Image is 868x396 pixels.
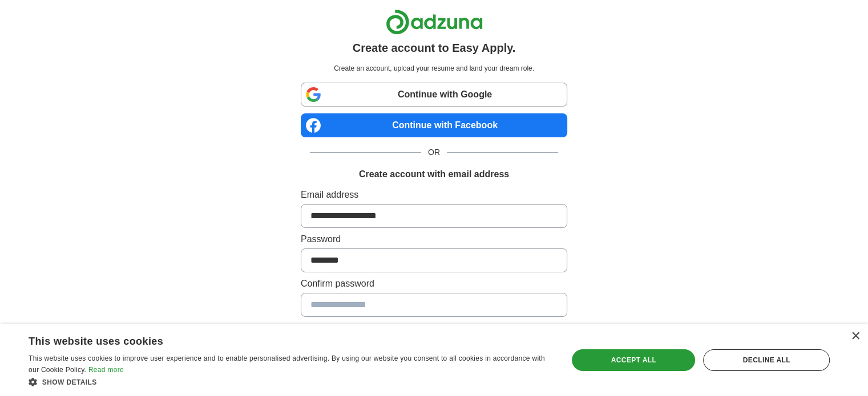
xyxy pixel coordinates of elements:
[421,146,447,158] span: OR
[301,83,567,107] a: Continue with Google
[303,63,565,74] p: Create an account, upload your resume and land your dream role.
[359,168,509,181] h1: Create account with email address
[42,378,97,386] span: Show details
[301,113,567,137] a: Continue with Facebook
[851,332,859,341] div: Close
[88,366,124,374] a: Read more, opens a new window
[703,349,830,371] div: Decline all
[301,188,567,202] label: Email address
[29,331,523,348] div: This website uses cookies
[386,9,483,35] img: Adzuna logo
[29,354,545,374] span: This website uses cookies to improve user experience and to enable personalised advertising. By u...
[572,349,695,371] div: Accept all
[353,39,516,56] h1: Create account to Easy Apply.
[301,232,567,246] label: Password
[301,277,567,291] label: Confirm password
[29,376,552,387] div: Show details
